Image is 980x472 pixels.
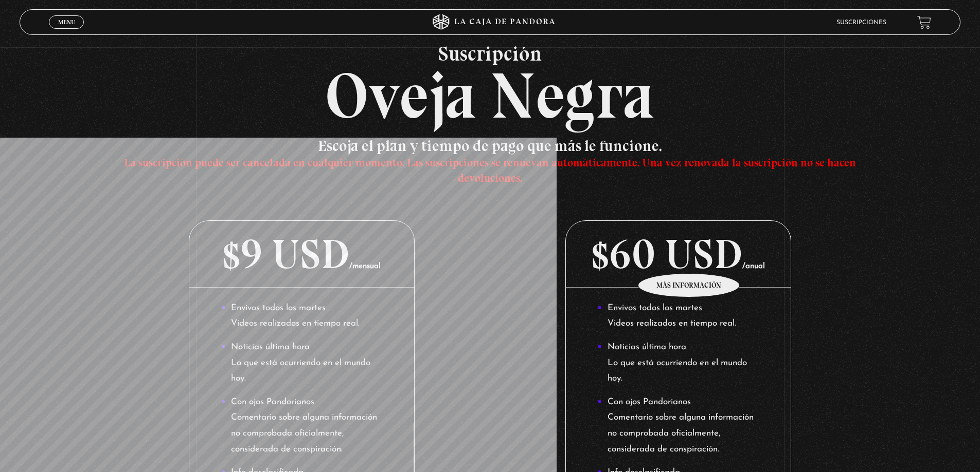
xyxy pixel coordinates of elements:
li: Con ojos Pandorianos Comentario sobre alguna información no comprobada oficialmente, considerada ... [221,394,383,457]
span: Menu [58,19,75,25]
li: Envivos todos los martes Videos realizados en tiempo real. [221,300,383,332]
li: Noticias última hora Lo que está ocurriendo en el mundo hoy. [221,339,383,387]
span: Cerrar [55,28,79,35]
span: /anual [742,262,765,270]
span: /mensual [349,262,381,270]
li: Noticias última hora Lo que está ocurriendo en el mundo hoy. [597,339,759,387]
h3: Escoja el plan y tiempo de pago que más le funcione. [114,138,866,184]
a: View your shopping cart [917,15,931,29]
span: La suscripción puede ser cancelada en cualquier momento. Las suscripciones se renuevan automática... [124,156,856,185]
p: $60 USD [566,221,791,288]
p: $9 USD [189,221,414,288]
h2: Oveja Negra [20,43,960,128]
li: Con ojos Pandorianos Comentario sobre alguna información no comprobada oficialmente, considerada ... [597,394,759,457]
span: Suscripción [20,43,960,64]
li: Envivos todos los martes Videos realizados en tiempo real. [597,300,759,332]
a: Suscripciones [836,20,886,26]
